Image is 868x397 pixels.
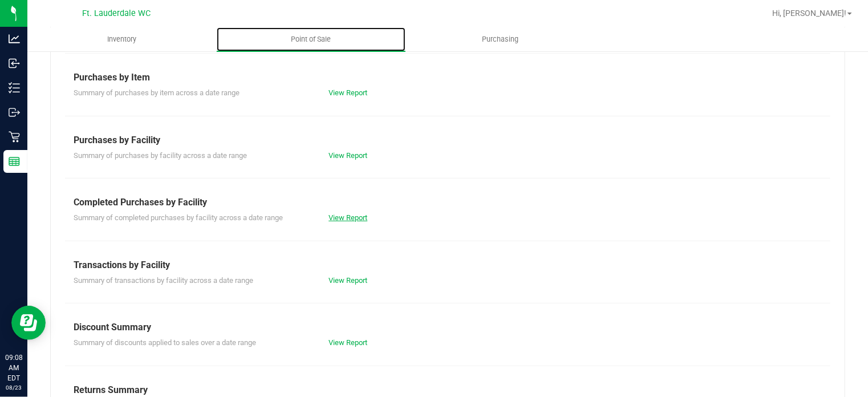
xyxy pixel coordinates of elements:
[9,82,20,94] inline-svg: Inventory
[9,131,20,143] inline-svg: Retail
[405,27,595,51] a: Purchasing
[74,213,283,222] span: Summary of completed purchases by facility across a date range
[467,34,534,44] span: Purchasing
[74,383,822,397] div: Returns Summary
[5,353,22,383] p: 09:08 AM EDT
[74,151,247,160] span: Summary of purchases by facility across a date range
[9,33,20,44] inline-svg: Analytics
[74,321,822,334] div: Discount Summary
[328,338,367,347] a: View Report
[328,88,367,97] a: View Report
[772,9,846,18] span: Hi, [PERSON_NAME]!
[74,258,822,272] div: Transactions by Facility
[74,88,240,97] span: Summary of purchases by item across a date range
[9,107,20,118] inline-svg: Outbound
[217,27,406,51] a: Point of Sale
[82,9,151,18] span: Ft. Lauderdale WC
[74,133,822,147] div: Purchases by Facility
[328,151,367,160] a: View Report
[92,34,152,44] span: Inventory
[5,383,22,392] p: 08/23
[74,196,822,209] div: Completed Purchases by Facility
[11,306,46,340] iframe: Resource center
[328,213,367,222] a: View Report
[9,156,20,167] inline-svg: Reports
[74,338,256,347] span: Summary of discounts applied to sales over a date range
[275,34,346,44] span: Point of Sale
[74,71,822,84] div: Purchases by Item
[74,276,253,285] span: Summary of transactions by facility across a date range
[27,27,217,51] a: Inventory
[328,276,367,285] a: View Report
[9,58,20,69] inline-svg: Inbound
